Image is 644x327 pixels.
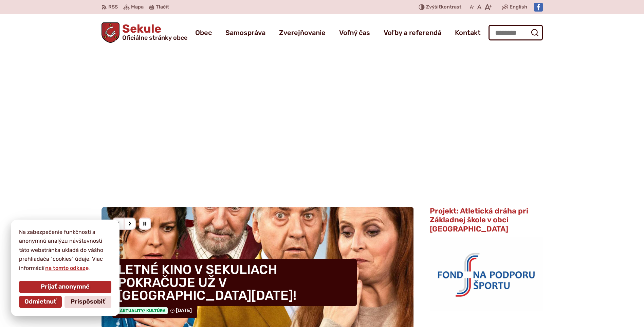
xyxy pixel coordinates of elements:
[65,296,111,308] button: Prispôsobiť
[156,4,169,10] span: Tlačiť
[102,22,188,43] a: Logo Sekule, prejsť na domovskú stránku.
[426,4,441,10] span: Zvýšiť
[24,298,56,306] span: Odmietnuť
[139,218,151,230] div: Pozastaviť pohyb slajdera
[19,296,62,308] button: Odmietnuť
[430,237,542,311] img: logo_fnps.png
[71,298,105,306] span: Prispôsobiť
[131,3,144,11] span: Mapa
[102,22,120,43] img: Prejsť na domovskú stránku
[455,23,481,42] a: Kontakt
[143,308,166,313] span: / Kultúra
[122,35,187,41] span: Oficiálne stránky obce
[430,206,528,234] span: Projekt: Atletická dráha pri Základnej škole v obci [GEOGRAPHIC_DATA]
[279,23,326,42] a: Zverejňovanie
[195,23,212,42] a: Obec
[112,218,125,230] div: Predošlý slajd
[534,3,543,12] img: Prejsť na Facebook stránku
[510,3,527,11] span: English
[176,308,192,313] span: [DATE]
[124,218,136,230] div: Nasledujúci slajd
[339,23,370,42] a: Voľný čas
[225,23,265,42] a: Samospráva
[41,283,90,291] span: Prijať anonymné
[118,307,168,314] span: Aktuality
[508,3,529,11] a: English
[44,265,89,271] a: na tomto odkaze
[19,228,111,273] p: Na zabezpečenie funkčnosti a anonymnú analýzu návštevnosti táto webstránka ukladá do vášho prehli...
[426,4,461,10] span: kontrast
[112,259,357,306] h4: LETNÉ KINO V SEKULIACH POKRAČUJE UŽ V [GEOGRAPHIC_DATA][DATE]!
[108,3,118,11] span: RSS
[384,23,441,42] a: Voľby a referendá
[119,23,187,41] h1: Sekule
[19,281,111,293] button: Prijať anonymné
